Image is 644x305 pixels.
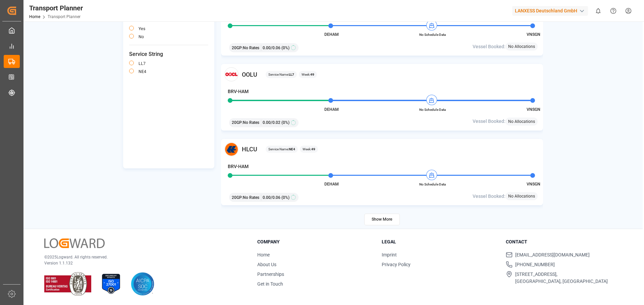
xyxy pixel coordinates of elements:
span: No Rates [243,120,259,126]
button: LANXESS Deutschland GmbH [512,4,591,17]
img: AICPA SOC [131,272,154,296]
b: 49 [311,147,315,151]
span: No Schedule Data [414,182,451,187]
a: Get in Touch [257,281,283,287]
a: Home [29,14,40,19]
span: (0%) [281,120,289,126]
span: No Allocations [508,119,535,125]
a: Partnerships [257,272,284,277]
div: LANXESS Deutschland GmbH [512,6,588,16]
span: 0.00 / 0.02 [263,120,280,126]
button: Help Center [606,3,621,18]
b: 49 [310,73,314,76]
span: OOLU [242,70,257,79]
h4: BRV-HAM [228,88,249,95]
span: VNSGN [527,182,540,186]
span: No Schedule Data [414,32,451,37]
span: (0%) [281,45,289,51]
h3: Company [257,238,373,245]
button: show 0 new notifications [591,3,606,18]
span: 0.00 / 0.06 [263,195,280,201]
button: Show More [364,214,400,225]
span: 0.00 / 0.06 [263,45,280,51]
p: © 2025 Logward. All rights reserved. [44,254,240,260]
b: NE4 [289,147,295,151]
span: [EMAIL_ADDRESS][DOMAIN_NAME] [515,251,590,258]
a: About Us [257,262,276,267]
img: ISO 27001 Certification [99,272,123,296]
b: LL7 [289,73,294,76]
span: Week: [303,147,315,152]
div: Transport Planner [29,3,83,13]
span: 20GP : [232,195,243,201]
a: Home [257,252,270,257]
span: DEHAM [324,107,339,112]
span: Vessel Booked: [473,118,505,125]
span: No Schedule Data [414,107,451,112]
span: DEHAM [324,182,339,186]
span: HLCU [242,145,257,154]
label: LL7 [139,62,146,66]
span: [STREET_ADDRESS], [GEOGRAPHIC_DATA], [GEOGRAPHIC_DATA] [515,271,608,285]
span: No Rates [243,195,259,201]
label: NE4 [139,70,146,74]
span: [PHONE_NUMBER] [515,261,555,268]
a: Privacy Policy [382,262,411,267]
img: ISO 9001 & ISO 14001 Certification [44,272,91,296]
span: Service Name: [268,72,294,77]
p: Version 1.1.132 [44,260,240,266]
a: Imprint [382,252,397,257]
span: VNSGN [527,32,540,37]
img: Carrier [224,142,238,156]
h3: Contact [506,238,622,245]
h3: Legal [382,238,498,245]
span: No Rates [243,45,259,51]
span: VNSGN [527,107,540,112]
span: Vessel Booked: [473,43,505,50]
span: Week: [302,72,314,77]
span: No Allocations [508,193,535,199]
img: Carrier [224,67,238,81]
span: Vessel Booked: [473,193,505,200]
span: 20GP : [232,120,243,126]
label: yes [139,27,145,31]
img: Logward Logo [44,238,105,248]
span: Service String [129,50,208,58]
span: (0%) [281,195,289,201]
label: no [139,35,144,39]
span: No Allocations [508,44,535,50]
span: 20GP : [232,45,243,51]
h4: BRV-HAM [228,163,249,170]
span: Service Name: [268,147,295,152]
span: DEHAM [324,32,339,37]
